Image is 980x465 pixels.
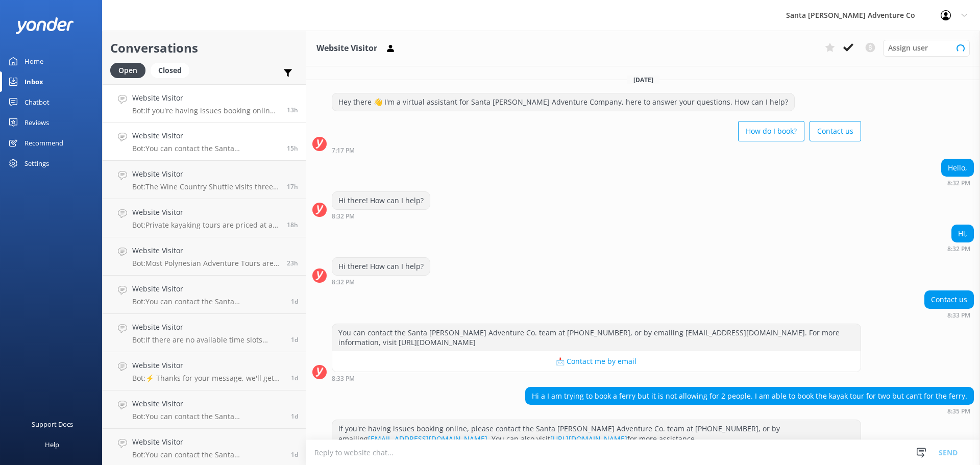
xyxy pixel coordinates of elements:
[947,408,970,414] strong: 8:35 PM
[132,207,279,218] h4: Website Visitor
[550,434,627,444] a: [URL][DOMAIN_NAME]
[110,64,151,76] a: Open
[103,276,306,314] a: Website VisitorBot:You can contact the Santa [PERSON_NAME] Adventure Co. team at [PHONE_NUMBER], ...
[45,434,59,455] div: Help
[132,144,279,153] p: Bot: You can contact the Santa [PERSON_NAME] Adventure Co. team at [PHONE_NUMBER], or by emailing...
[103,314,306,352] a: Website VisitorBot:If there are no available time slots showing online, the trip is likely full. ...
[332,146,861,154] div: Sep 18 2025 07:17pm (UTC -07:00) America/Tijuana
[952,225,973,242] div: Hi,
[738,121,804,141] button: How do I book?
[291,374,298,382] span: Sep 18 2025 06:17am (UTC -07:00) America/Tijuana
[947,246,970,252] strong: 8:32 PM
[332,420,861,447] div: If you're having issues booking online, please contact the Santa [PERSON_NAME] Adventure Co. team...
[132,335,283,345] p: Bot: If there are no available time slots showing online, the trip is likely full. You can reach ...
[103,352,306,390] a: Website VisitorBot:⚡ Thanks for your message, we'll get back to you as soon as we can. You're als...
[287,221,298,229] span: Sep 18 2025 03:03pm (UTC -07:00) America/Tijuana
[132,130,279,141] h4: Website Visitor
[24,133,63,153] div: Recommend
[526,387,973,405] div: Hi a I am trying to book a ferry but it is not allowing for 2 people. I am able to book the kayak...
[810,121,861,141] button: Contact us
[291,335,298,344] span: Sep 18 2025 07:27am (UTC -07:00) America/Tijuana
[151,63,189,78] div: Closed
[110,38,298,58] h2: Conversations
[332,278,430,285] div: Sep 18 2025 08:32pm (UTC -07:00) America/Tijuana
[627,76,659,84] span: [DATE]
[103,199,306,237] a: Website VisitorBot:Private kayaking tours are priced at a flat rate for the group, not per person...
[332,93,794,111] div: Hey there 👋 I'm a virtual assistant for Santa [PERSON_NAME] Adventure Company, here to answer you...
[132,297,283,306] p: Bot: You can contact the Santa [PERSON_NAME] Adventure Co. team at [PHONE_NUMBER], or by emailing...
[947,180,970,186] strong: 8:32 PM
[287,106,298,114] span: Sep 18 2025 08:35pm (UTC -07:00) America/Tijuana
[291,297,298,306] span: Sep 18 2025 07:36am (UTC -07:00) America/Tijuana
[291,450,298,459] span: Sep 17 2025 03:08pm (UTC -07:00) America/Tijuana
[924,311,974,319] div: Sep 18 2025 08:33pm (UTC -07:00) America/Tijuana
[103,390,306,429] a: Website VisitorBot:You can contact the Santa [PERSON_NAME] Adventure Co. team at [PHONE_NUMBER], ...
[942,159,973,177] div: Hello,
[24,112,49,133] div: Reviews
[132,92,279,104] h4: Website Visitor
[132,168,279,180] h4: Website Visitor
[941,179,974,186] div: Sep 18 2025 08:32pm (UTC -07:00) America/Tijuana
[24,71,43,92] div: Inbox
[368,434,487,444] a: [EMAIL_ADDRESS][DOMAIN_NAME]
[103,123,306,161] a: Website VisitorBot:You can contact the Santa [PERSON_NAME] Adventure Co. team at [PHONE_NUMBER], ...
[883,40,970,56] div: Assign User
[132,221,279,230] p: Bot: Private kayaking tours are priced at a flat rate for the group, not per person, up to the ma...
[110,63,145,78] div: Open
[132,245,279,256] h4: Website Visitor
[332,376,355,382] strong: 8:33 PM
[287,259,298,267] span: Sep 18 2025 10:37am (UTC -07:00) America/Tijuana
[151,64,194,76] a: Closed
[24,92,50,112] div: Chatbot
[24,51,43,71] div: Home
[888,42,928,54] span: Assign user
[15,17,74,34] img: yonder-white-logo.png
[316,42,377,55] h3: Website Visitor
[24,153,49,174] div: Settings
[103,237,306,276] a: Website VisitorBot:Most Polynesian Adventure Tours are designed to be comfortable, even for those...
[103,161,306,199] a: Website VisitorBot:The Wine Country Shuttle visits three wineries in [GEOGRAPHIC_DATA][PERSON_NAM...
[103,84,306,123] a: Website VisitorBot:If you're having issues booking online, please contact the Santa [PERSON_NAME]...
[287,144,298,153] span: Sep 18 2025 05:59pm (UTC -07:00) America/Tijuana
[287,182,298,191] span: Sep 18 2025 04:23pm (UTC -07:00) America/Tijuana
[332,212,430,219] div: Sep 18 2025 08:32pm (UTC -07:00) America/Tijuana
[132,283,283,295] h4: Website Visitor
[332,213,355,219] strong: 8:32 PM
[332,375,861,382] div: Sep 18 2025 08:33pm (UTC -07:00) America/Tijuana
[132,259,279,268] p: Bot: Most Polynesian Adventure Tours are designed to be comfortable, even for those expecting, an...
[332,351,861,372] button: 📩 Contact me by email
[132,182,279,191] p: Bot: The Wine Country Shuttle visits three wineries in [GEOGRAPHIC_DATA][PERSON_NAME] Wine Countr...
[132,450,283,459] p: Bot: You can contact the Santa [PERSON_NAME] Adventure Co. team at [PHONE_NUMBER], or by emailing...
[525,407,974,414] div: Sep 18 2025 08:35pm (UTC -07:00) America/Tijuana
[332,279,355,285] strong: 8:32 PM
[332,258,430,275] div: Hi there! How can I help?
[132,412,283,421] p: Bot: You can contact the Santa [PERSON_NAME] Adventure Co. team at [PHONE_NUMBER], or by emailing...
[132,360,283,371] h4: Website Visitor
[32,414,73,434] div: Support Docs
[332,324,861,351] div: You can contact the Santa [PERSON_NAME] Adventure Co. team at [PHONE_NUMBER], or by emailing [EMA...
[132,106,279,115] p: Bot: If you're having issues booking online, please contact the Santa [PERSON_NAME] Adventure Co....
[132,322,283,333] h4: Website Visitor
[332,148,355,154] strong: 7:17 PM
[132,374,283,383] p: Bot: ⚡ Thanks for your message, we'll get back to you as soon as we can. You're also welcome to k...
[132,398,283,409] h4: Website Visitor
[947,245,974,252] div: Sep 18 2025 08:32pm (UTC -07:00) America/Tijuana
[947,312,970,319] strong: 8:33 PM
[332,192,430,209] div: Hi there! How can I help?
[925,291,973,308] div: Contact us
[132,436,283,448] h4: Website Visitor
[291,412,298,421] span: Sep 17 2025 04:59pm (UTC -07:00) America/Tijuana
